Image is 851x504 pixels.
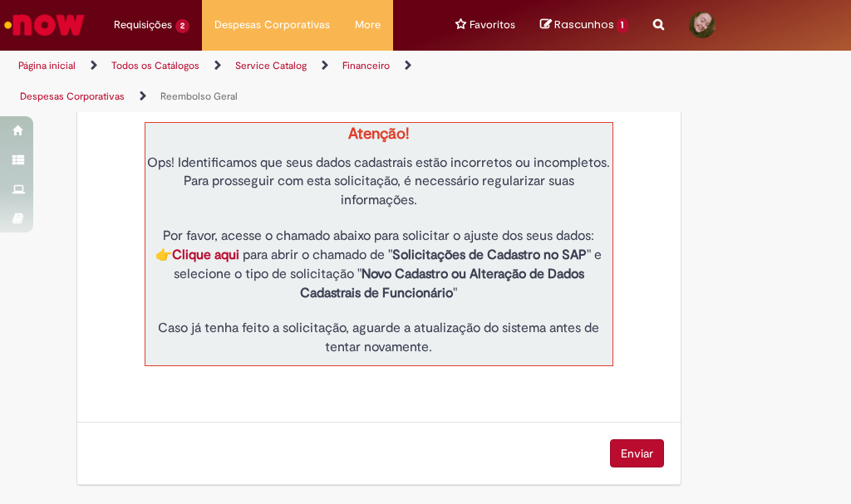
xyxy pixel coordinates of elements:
span: Despesas Corporativas [214,17,330,33]
span: 2 [175,19,189,33]
span: 1 [617,18,629,33]
a: Clique aqui [172,247,239,263]
span: Por favor, acesse o chamado abaixo para solicitar o ajuste dos seus dados: [163,228,594,244]
span: More [355,17,381,33]
a: No momento, sua lista de rascunhos tem 1 Itens [540,17,629,32]
span: Para prosseguir com esta solicitação, é necessário regularizar suas informações. [184,173,574,208]
a: Service Catalog [235,59,307,72]
a: Todos os Catálogos [111,59,199,72]
strong: Novo Cadastro ou Alteração de Dados Cadastrais de Funcionário [300,266,584,301]
a: Despesas Corporativas [20,90,125,103]
a: Financeiro [342,59,390,72]
span: Ops! Identificamos que seus dados cadastrais estão incorretos ou incompletos. [147,154,610,171]
span: Caso já tenha feito a solicitação, aguarde a atualização do sistema antes de tentar novamente. [158,320,599,355]
span: Requisições [114,17,172,33]
button: Enviar [610,439,664,467]
a: Página inicial [18,59,76,72]
span: Favoritos [470,17,515,33]
a: Reembolso Geral [160,90,238,103]
strong: Atenção! [348,124,409,144]
img: ServiceNow [2,8,87,42]
ul: Trilhas de página [12,51,484,112]
span: 👉 para abrir o chamado de " " e selecione o tipo de solicitação " " [155,247,602,301]
span: Rascunhos [554,17,614,32]
strong: Solicitações de Cadastro no SAP [392,247,587,263]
